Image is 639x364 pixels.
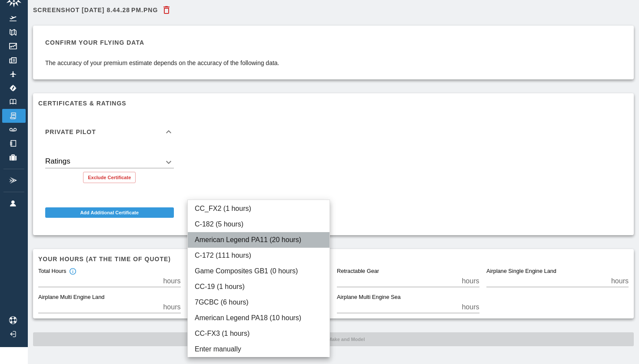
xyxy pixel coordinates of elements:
li: CC_FX2 (1 hours) [188,201,329,216]
li: CC-19 (1 hours) [188,279,329,295]
li: C-172 (111 hours) [188,248,329,263]
li: Game Composites GB1 (0 hours) [188,263,329,279]
li: C-182 (5 hours) [188,216,329,232]
li: American Legend PA18 (10 hours) [188,310,329,326]
li: 7GCBC (6 hours) [188,295,329,310]
li: CC-FX3 (1 hours) [188,326,329,341]
li: American Legend PA11 (20 hours) [188,232,329,248]
li: Enter manually [188,341,329,357]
